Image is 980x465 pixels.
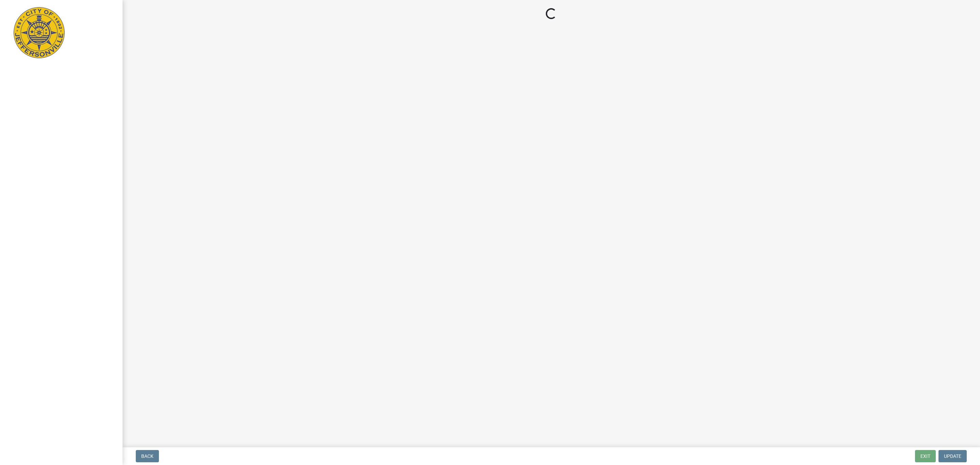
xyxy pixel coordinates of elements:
[14,7,65,58] img: City of Jeffersonville, Indiana
[136,450,159,462] button: Back
[938,450,967,462] button: Update
[141,453,153,459] span: Back
[944,453,961,459] span: Update
[915,450,936,462] button: Exit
